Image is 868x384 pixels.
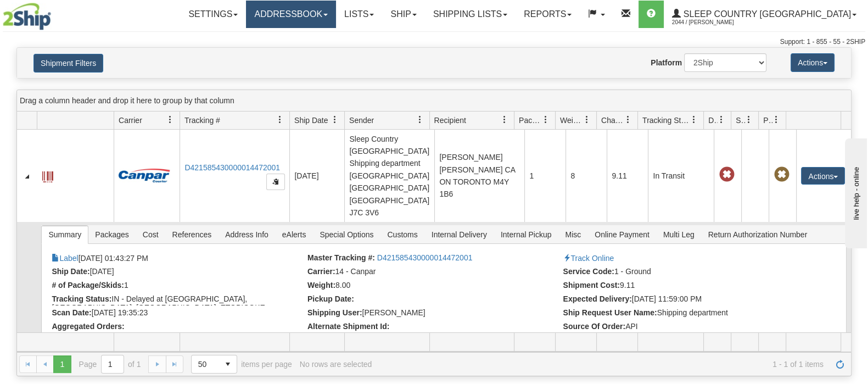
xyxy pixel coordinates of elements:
[33,54,103,73] button: Shipment Filters
[558,226,587,243] span: Misc
[719,167,734,182] span: Late
[52,294,305,305] li: IN - Delayed at [GEOGRAPHIC_DATA], [GEOGRAPHIC_DATA], [GEOGRAPHIC_DATA], ETOBICOKE, [PERSON_NAME]...
[184,115,220,126] span: Tracking #
[774,167,789,182] span: Pickup Not Assigned
[740,110,758,129] a: Shipment Issues filter column settings
[681,9,851,19] span: Sleep Country [GEOGRAPHIC_DATA]
[642,115,690,126] span: Tracking Status
[434,130,524,222] td: [PERSON_NAME] [PERSON_NAME] CA ON TORONTO M4Y 1B6
[102,355,124,373] input: Page 1
[560,115,583,126] span: Weight
[21,171,32,182] a: Collapse
[266,174,285,190] button: Copy to clipboard
[379,360,824,369] span: 1 - 1 of 1 items
[411,110,429,129] a: Sender filter column settings
[161,110,180,129] a: Carrier filter column settings
[300,360,372,369] div: No rows are selected
[672,17,754,28] span: 2044 / [PERSON_NAME]
[565,130,607,222] td: 8
[289,130,344,222] td: [DATE]
[516,1,580,28] a: Reports
[494,226,558,243] span: Internal Pickup
[382,1,424,28] a: Ship
[307,281,561,292] li: 8.00
[79,355,141,374] span: Page of 1
[563,322,625,331] strong: Source Of Order:
[702,226,814,243] span: Return Authorization Number
[563,308,816,319] li: Shipping department
[191,355,237,374] span: Page sizes drop down
[42,226,88,243] span: Summary
[336,1,382,28] a: Lists
[843,136,867,248] iframe: chat widget
[425,226,494,243] span: Internal Delivery
[767,110,786,129] a: Pickup Status filter column settings
[563,281,816,292] li: 9.11
[180,1,246,28] a: Settings
[307,308,561,319] li: Pierre-Alexandre Lauzon (29958)
[563,294,816,305] li: [DATE] 11:59:00 PM
[326,110,344,129] a: Ship Date filter column settings
[377,253,473,262] a: D421585430000014472001
[425,1,516,28] a: Shipping lists
[294,115,328,126] span: Ship Date
[685,110,703,129] a: Tracking Status filter column settings
[801,167,845,185] button: Actions
[708,115,718,126] span: Delivery Status
[246,1,336,28] a: Addressbook
[52,294,111,303] strong: Tracking Status:
[17,90,851,112] div: grid grouping header
[88,226,135,243] span: Packages
[52,253,305,264] li: [DATE] 01:43:27 PM
[8,9,102,18] div: live help - online
[307,253,375,262] strong: Master Tracking #:
[3,37,865,47] div: Support: 1 - 855 - 55 - 2SHIP
[52,254,78,263] a: Label
[136,226,165,243] span: Cost
[313,226,380,243] span: Special Options
[380,226,424,243] span: Customs
[307,267,561,278] li: 14 - Canpar
[651,57,682,68] label: Platform
[52,308,305,319] li: [DATE] 19:35:23
[276,226,313,243] span: eAlerts
[191,355,292,374] span: items per page
[52,322,124,331] strong: Aggregated Orders:
[736,115,745,126] span: Shipment Issues
[648,130,714,222] td: In Transit
[519,115,542,126] span: Packages
[524,130,565,222] td: 1
[578,110,596,129] a: Weight filter column settings
[166,226,219,243] span: References
[52,308,91,317] strong: Scan Date:
[184,163,280,172] a: D421585430000014472001
[271,110,289,129] a: Tracking # filter column settings
[52,281,124,290] strong: # of Package/Skids:
[349,115,374,126] span: Sender
[495,110,514,129] a: Recipient filter column settings
[563,281,619,290] strong: Shipment Cost:
[219,355,237,373] span: select
[563,322,816,333] li: API
[219,226,275,243] span: Address Info
[344,130,434,222] td: Sleep Country [GEOGRAPHIC_DATA] Shipping department [GEOGRAPHIC_DATA] [GEOGRAPHIC_DATA] [GEOGRAPH...
[536,110,555,129] a: Packages filter column settings
[563,267,816,278] li: 1 - Ground
[307,281,335,290] strong: Weight:
[831,355,849,373] a: Refresh
[198,359,212,370] span: 50
[712,110,731,129] a: Delivery Status filter column settings
[657,226,701,243] span: Multi Leg
[307,267,335,276] strong: Carrier:
[52,281,305,292] li: 1
[3,3,51,30] img: logo2044.jpg
[664,1,865,28] a: Sleep Country [GEOGRAPHIC_DATA] 2044 / [PERSON_NAME]
[563,308,657,317] strong: Ship Request User Name:
[619,110,637,129] a: Charge filter column settings
[601,115,624,126] span: Charge
[53,355,71,373] span: Page 1
[791,53,835,72] button: Actions
[307,322,389,331] strong: Alternate Shipment Id:
[588,226,656,243] span: Online Payment
[434,115,466,126] span: Recipient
